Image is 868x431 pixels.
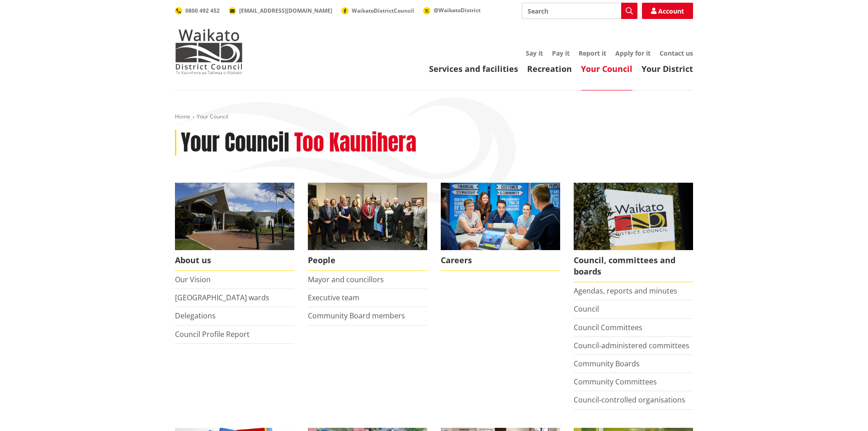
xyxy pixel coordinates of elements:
[175,183,294,250] img: WDC Building 0015
[574,377,657,387] a: Community Committees
[175,250,294,271] span: About us
[441,183,560,271] a: Careers
[642,63,693,74] a: Your District
[181,130,289,156] h1: Your Council
[574,341,689,350] a: Council-administered committees
[308,250,427,271] span: People
[175,113,693,121] nav: breadcrumb
[185,7,220,14] span: 0800 492 452
[441,250,560,271] span: Careers
[175,275,211,284] a: Our Vision
[441,183,560,250] img: Office staff in meeting - Career page
[423,6,481,14] a: @WaikatoDistrict
[308,293,359,303] a: Executive team
[581,63,632,74] a: Your Council
[294,130,416,156] h2: Too Kaunihera
[352,7,414,14] span: WaikatoDistrictCouncil
[574,395,685,405] a: Council-controlled organisations
[175,29,243,74] img: Waikato District Council - Te Kaunihera aa Takiwaa o Waikato
[175,329,250,339] a: Council Profile Report
[522,3,637,19] input: Search input
[552,49,570,57] a: Pay it
[574,183,693,250] img: Waikato-District-Council-sign
[341,7,414,14] a: WaikatoDistrictCouncil
[308,311,405,321] a: Community Board members
[197,113,228,120] span: Your Council
[175,7,220,14] a: 0800 492 452
[574,359,640,369] a: Community Boards
[175,311,216,321] a: Delegations
[434,6,481,14] span: @WaikatoDistrict
[175,183,294,271] a: WDC Building 0015 About us
[574,322,642,332] a: Council Committees
[574,250,693,282] span: Council, committees and boards
[239,7,332,14] span: [EMAIL_ADDRESS][DOMAIN_NAME]
[574,286,677,296] a: Agendas, reports and minutes
[574,304,599,314] a: Council
[642,3,693,19] a: Account
[229,7,332,14] a: [EMAIL_ADDRESS][DOMAIN_NAME]
[308,183,427,250] img: 2022 Council
[574,183,693,282] a: Waikato-District-Council-sign Council, committees and boards
[429,63,518,74] a: Services and facilities
[527,63,572,74] a: Recreation
[660,49,693,57] a: Contact us
[175,113,190,120] a: Home
[175,293,269,303] a: [GEOGRAPHIC_DATA] wards
[308,275,384,284] a: Mayor and councillors
[579,49,606,57] a: Report it
[526,49,543,57] a: Say it
[615,49,651,57] a: Apply for it
[308,183,427,271] a: 2022 Council People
